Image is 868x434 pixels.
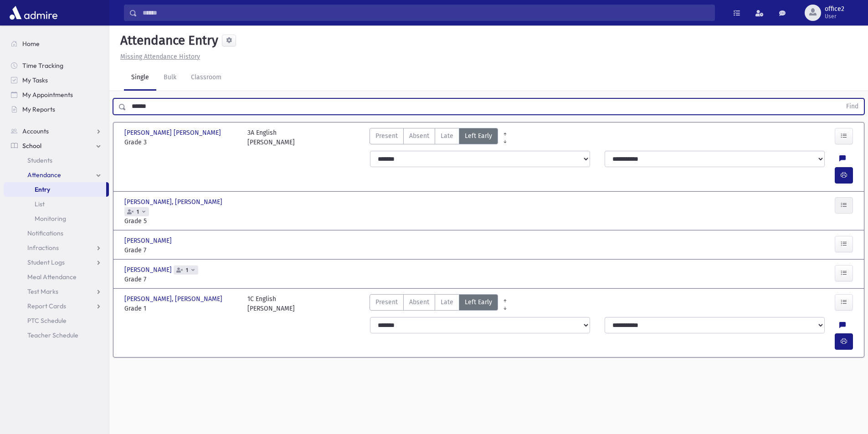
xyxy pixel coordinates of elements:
[184,267,190,273] span: 1
[124,216,238,226] span: Grade 5
[247,294,295,313] div: 1C English [PERSON_NAME]
[137,5,714,21] input: Search
[120,53,200,61] u: Missing Attendance History
[441,297,453,307] span: Late
[124,138,238,147] span: Grade 3
[375,131,398,141] span: Present
[4,284,109,299] a: Test Marks
[4,197,109,211] a: List
[825,13,844,20] span: User
[117,33,218,48] h5: Attendance Entry
[22,61,63,70] span: Time Tracking
[124,197,224,207] span: [PERSON_NAME], [PERSON_NAME]
[370,294,498,313] div: AttTypes
[4,73,109,87] a: My Tasks
[4,270,109,284] a: Meal Attendance
[124,265,174,275] span: [PERSON_NAME]
[825,5,844,13] span: office2
[4,138,109,153] a: School
[22,76,48,84] span: My Tasks
[124,128,223,138] span: [PERSON_NAME] [PERSON_NAME]
[247,128,295,147] div: 3A English [PERSON_NAME]
[465,297,492,307] span: Left Early
[124,294,224,304] span: [PERSON_NAME], [PERSON_NAME]
[124,65,156,91] a: Single
[35,185,50,194] span: Entry
[22,105,55,113] span: My Reports
[27,229,63,237] span: Notifications
[4,182,106,197] a: Entry
[184,65,229,91] a: Classroom
[156,65,184,91] a: Bulk
[4,226,109,240] a: Notifications
[22,91,73,99] span: My Appointments
[27,273,77,281] span: Meal Attendance
[4,124,109,138] a: Accounts
[4,313,109,328] a: PTC Schedule
[375,297,398,307] span: Present
[409,297,429,307] span: Absent
[370,128,498,147] div: AttTypes
[27,317,67,325] span: PTC Schedule
[35,214,66,223] span: Monitoring
[27,331,78,339] span: Teacher Schedule
[841,99,864,114] button: Find
[27,302,66,310] span: Report Cards
[4,328,109,342] a: Teacher Schedule
[135,209,141,215] span: 1
[27,244,59,252] span: Infractions
[7,4,60,22] img: AdmirePro
[4,211,109,226] a: Monitoring
[124,245,238,255] span: Grade 7
[27,156,52,164] span: Students
[4,168,109,182] a: Attendance
[4,102,109,117] a: My Reports
[4,255,109,270] a: Student Logs
[4,299,109,313] a: Report Cards
[4,87,109,102] a: My Appointments
[124,275,238,284] span: Grade 7
[465,131,492,141] span: Left Early
[27,171,61,179] span: Attendance
[4,153,109,168] a: Students
[124,304,238,313] span: Grade 1
[441,131,453,141] span: Late
[27,258,65,266] span: Student Logs
[35,200,45,208] span: List
[27,287,58,296] span: Test Marks
[4,240,109,255] a: Infractions
[4,58,109,73] a: Time Tracking
[22,127,49,135] span: Accounts
[409,131,429,141] span: Absent
[22,40,40,48] span: Home
[4,36,109,51] a: Home
[124,236,174,245] span: [PERSON_NAME]
[22,142,41,150] span: School
[117,53,200,61] a: Missing Attendance History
